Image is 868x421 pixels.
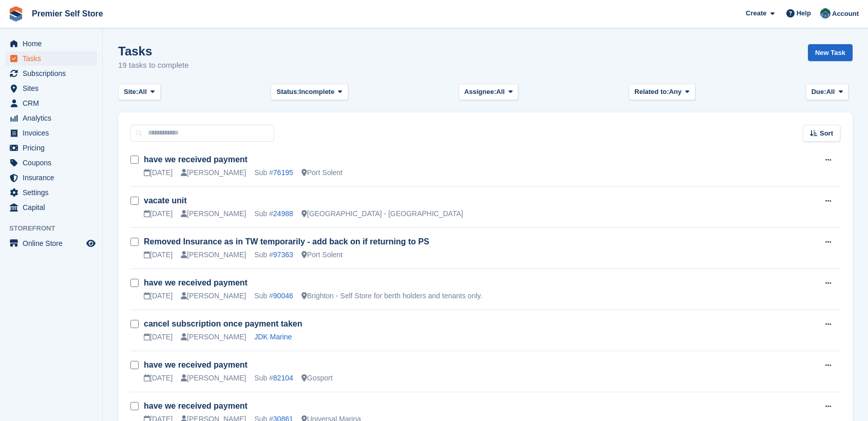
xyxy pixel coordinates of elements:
[301,250,343,260] div: Port Solent
[832,9,859,19] span: Account
[496,87,505,97] span: All
[459,84,519,101] button: Assignee: All
[254,208,293,219] div: Sub #
[23,170,84,185] span: Insurance
[5,170,97,185] a: menu
[23,51,84,66] span: Tasks
[23,111,84,125] span: Analytics
[5,96,97,110] a: menu
[746,8,766,18] span: Create
[23,96,84,110] span: CRM
[118,60,189,71] p: 19 tasks to complete
[5,185,97,200] a: menu
[273,292,293,300] a: 90046
[28,5,107,22] a: Premier Self Store
[5,111,97,125] a: menu
[181,250,246,260] div: [PERSON_NAME]
[23,200,84,215] span: Capital
[144,373,173,384] div: [DATE]
[5,126,97,140] a: menu
[301,208,463,219] div: [GEOGRAPHIC_DATA] - [GEOGRAPHIC_DATA]
[301,373,333,384] div: Gosport
[812,87,826,97] span: Due:
[301,167,343,178] div: Port Solent
[144,208,173,219] div: [DATE]
[273,251,293,259] a: 97363
[826,87,835,97] span: All
[271,84,348,101] button: Status: Incomplete
[464,87,496,97] span: Assignee:
[144,360,248,369] a: have we received payment
[254,373,293,384] div: Sub #
[144,196,187,205] a: vacate unit
[23,141,84,155] span: Pricing
[118,44,189,58] h1: Tasks
[181,291,246,301] div: [PERSON_NAME]
[820,128,833,139] span: Sort
[144,155,248,164] a: have we received payment
[276,87,299,97] span: Status:
[144,250,173,260] div: [DATE]
[254,250,293,260] div: Sub #
[23,236,84,251] span: Online Store
[118,84,161,101] button: Site: All
[5,36,97,51] a: menu
[669,87,682,97] span: Any
[254,333,292,341] a: JDK Marine
[144,278,248,287] a: have we received payment
[23,66,84,81] span: Subscriptions
[5,141,97,155] a: menu
[273,209,293,218] a: 24988
[144,237,429,246] a: Removed Insurance as in TW temporarily - add back on if returning to PS
[23,36,84,51] span: Home
[9,223,102,234] span: Storefront
[124,87,138,97] span: Site:
[23,81,84,95] span: Sites
[181,373,246,384] div: [PERSON_NAME]
[8,6,24,22] img: stora-icon-8386f47178a22dfd0bd8f6a31ec36ba5ce8667c1dd55bd0f319d3a0aa187defe.svg
[808,44,853,61] a: New Task
[254,167,293,178] div: Sub #
[797,8,811,18] span: Help
[144,167,173,178] div: [DATE]
[181,208,246,219] div: [PERSON_NAME]
[301,291,482,301] div: Brighton - Self Store for berth holders and tenants only.
[806,84,848,101] button: Due: All
[5,66,97,81] a: menu
[820,8,831,18] img: Jo Granger
[144,332,173,342] div: [DATE]
[144,291,173,301] div: [DATE]
[138,87,147,97] span: All
[634,87,669,97] span: Related to:
[5,236,97,251] a: menu
[299,87,335,97] span: Incomplete
[254,291,293,301] div: Sub #
[23,185,84,200] span: Settings
[273,168,293,177] a: 76195
[5,81,97,95] a: menu
[181,332,246,342] div: [PERSON_NAME]
[5,200,97,215] a: menu
[23,126,84,140] span: Invoices
[5,51,97,66] a: menu
[144,401,248,410] a: have we received payment
[144,319,303,328] a: cancel subscription once payment taken
[181,167,246,178] div: [PERSON_NAME]
[5,156,97,170] a: menu
[85,237,97,250] a: Preview store
[273,374,293,382] a: 82104
[629,84,695,101] button: Related to: Any
[23,156,84,170] span: Coupons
